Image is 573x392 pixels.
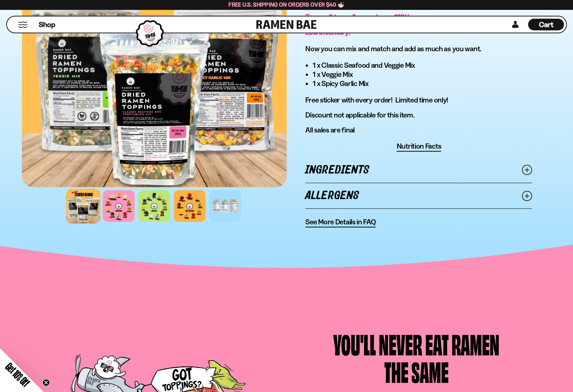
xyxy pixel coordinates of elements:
span: Nutrition Facts [396,142,441,151]
a: Shop [39,19,55,30]
div: Cart [528,16,564,33]
span: Free U.S. Shipping on Orders over $40 🍜 [229,1,344,8]
li: 1 x Classic Seafood and Veggie Mix [313,61,532,70]
p: All sales are final [305,126,532,135]
div: Same [411,358,448,385]
span: Shop [39,20,55,30]
h3: Now you can mix and match and add as much as you want. [305,44,532,53]
a: Ingredients [305,157,532,183]
button: Mobile Menu Trigger [18,22,28,28]
button: Nutrition Facts [396,142,441,152]
div: Ramen [452,330,500,358]
button: Close teaser [42,379,50,386]
li: 1 x Spicy Garlic Mix [313,79,532,88]
li: 1 x Veggie Mix [313,70,532,79]
div: the [384,358,408,385]
a: Allergens [305,183,532,208]
span: Cart [539,20,553,29]
span: Get 10% Off [3,360,32,389]
div: Never [379,330,422,358]
div: You'll [333,330,376,358]
a: See More Details in FAQ [305,217,376,227]
div: Eat [425,330,449,358]
p: Free sticker with every order! Limited time only! [305,96,532,105]
span: See More Details in FAQ [305,217,376,227]
span: Discount not applicable for this item. [305,111,414,119]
